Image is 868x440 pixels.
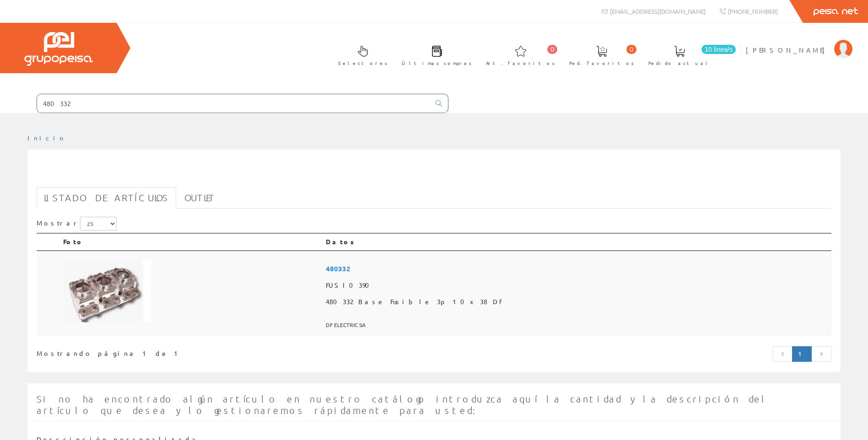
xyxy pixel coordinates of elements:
a: Últimas compras [393,38,476,71]
span: [EMAIL_ADDRESS][DOMAIN_NAME] [610,7,706,15]
span: Pedido actual [648,59,711,68]
th: Datos [322,233,831,251]
span: 10 línea/s [701,45,736,54]
select: Mostrar [80,217,117,231]
input: Buscar ... [37,94,430,113]
a: 10 línea/s Pedido actual [639,38,738,71]
label: Mostrar [37,217,117,231]
span: Ped. favoritos [569,59,634,68]
span: Últimas compras [402,59,472,68]
span: FUSI0390 [326,277,828,294]
span: 480332 Base Fusible 3p 10x38 Df [326,294,828,310]
span: 0 [547,45,557,54]
th: Foto [59,233,322,251]
a: Selectores [329,38,392,71]
a: [PERSON_NAME] [746,38,852,47]
a: Listado de artículos [37,187,176,209]
a: Página siguiente [811,346,831,362]
a: Outlet [177,187,222,209]
span: 480332 [326,260,828,277]
span: DF ELECTRIC SA [326,317,828,333]
img: Grupo Peisa [24,32,93,66]
div: Mostrando página 1 de 1 [37,345,360,358]
span: Art. favoritos [486,59,555,68]
span: Si no ha encontrado algún artículo en nuestro catálogo introduzca aquí la cantidad y la descripci... [37,393,769,416]
a: Página actual [792,346,812,362]
span: [PHONE_NUMBER] [728,7,778,15]
a: Página anterior [773,346,793,362]
img: Foto artículo 480332 Base Fusible 3p 10x38 Df (192x136.37883008357) [63,260,151,322]
a: Inicio [27,134,66,142]
span: 0 [626,45,636,54]
span: [PERSON_NAME] [746,45,830,54]
h1: 480332 [37,164,831,182]
span: Selectores [338,59,388,68]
